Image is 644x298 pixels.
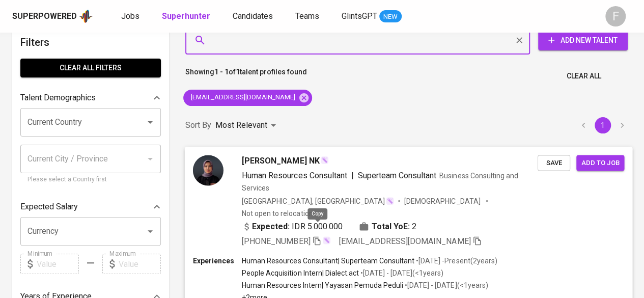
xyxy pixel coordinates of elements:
[183,93,301,102] span: [EMAIL_ADDRESS][DOMAIN_NAME]
[12,9,93,24] a: Superpoweredapp logo
[576,155,624,171] button: Add to job
[183,90,312,106] div: [EMAIL_ADDRESS][DOMAIN_NAME]
[295,11,319,21] span: Teams
[372,220,410,232] b: Total YoE:
[543,157,565,169] span: Save
[20,201,78,213] p: Expected Salary
[185,119,211,131] p: Sort By
[339,236,471,246] span: [EMAIL_ADDRESS][DOMAIN_NAME]
[143,224,157,238] button: Open
[121,11,139,21] span: Jobs
[605,6,626,26] div: F
[379,12,402,22] span: NEW
[359,268,443,278] p: • [DATE] - [DATE] ( <1 years )
[27,175,154,185] p: Please select a Country first
[162,11,210,21] b: Superhunter
[404,196,482,206] span: [DEMOGRAPHIC_DATA]
[29,62,153,74] span: Clear All filters
[252,220,290,232] b: Expected:
[20,92,96,104] p: Talent Demographics
[193,155,223,185] img: bec8ef86f23d01e83b9c2c2b1b9960bb.png
[563,67,605,86] button: Clear All
[295,10,321,23] a: Teams
[242,220,343,232] div: IDR 5.000.000
[193,255,242,265] p: Experiences
[414,255,497,265] p: • [DATE] - Present ( 2 years )
[322,236,330,244] img: magic_wand.svg
[242,268,359,278] p: People Acquisition Intern | Dialect.act
[386,197,394,205] img: magic_wand.svg
[242,208,313,218] p: Not open to relocation
[595,117,611,133] button: page 1
[567,70,601,83] span: Clear All
[20,197,161,217] div: Expected Salary
[242,255,414,265] p: Human Resources Consultant | Superteam Consultant
[233,11,273,21] span: Candidates
[20,88,161,108] div: Talent Demographics
[215,119,267,131] p: Most Relevant
[351,169,354,181] span: |
[20,59,161,77] button: Clear All filters
[236,68,240,76] b: 1
[242,155,319,167] span: [PERSON_NAME] NK
[215,116,279,135] div: Most Relevant
[233,10,275,23] a: Candidates
[121,10,142,23] a: Jobs
[242,171,518,192] span: Business Consulting and Services
[538,30,628,50] button: Add New Talent
[538,155,570,171] button: Save
[185,67,307,86] p: Showing of talent profiles found
[214,68,229,76] b: 1 - 1
[358,170,436,180] span: Superteam Consultant
[403,280,488,290] p: • [DATE] - [DATE] ( <1 years )
[79,9,93,24] img: app logo
[320,156,328,164] img: magic_wand.svg
[20,34,161,50] h6: Filters
[342,10,402,23] a: GlintsGPT NEW
[581,157,619,169] span: Add to job
[342,11,377,21] span: GlintsGPT
[12,11,77,22] div: Superpowered
[162,10,212,23] a: Superhunter
[546,34,620,47] span: Add New Talent
[574,117,632,133] nav: pagination navigation
[242,280,403,290] p: Human Resources Intern | Yayasan Pemuda Peduli
[37,254,79,274] input: Value
[412,220,416,232] span: 2
[242,236,310,246] span: [PHONE_NUMBER]
[512,33,526,47] button: Clear
[242,170,347,180] span: Human Resources Consultant
[119,254,161,274] input: Value
[242,196,394,206] div: [GEOGRAPHIC_DATA], [GEOGRAPHIC_DATA]
[143,115,157,129] button: Open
